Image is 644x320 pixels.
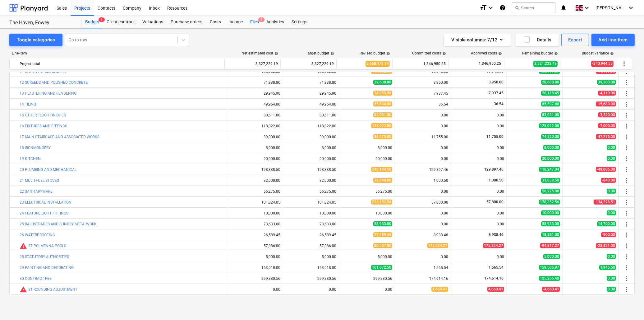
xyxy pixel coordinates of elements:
[398,178,448,183] div: 1,000.50
[17,36,55,44] div: Toggle categories
[623,111,630,119] span: More actions
[541,178,560,183] span: 31,839.50
[487,287,504,292] span: 4,660.41
[139,16,167,28] div: Valuations
[286,233,336,237] div: 26,589.45
[230,244,280,248] div: 57,086.00
[623,275,630,282] span: More actions
[499,4,506,12] i: Knowledge base
[597,80,616,85] span: 39,300.00
[488,233,504,237] span: 8,938.46
[623,90,630,97] span: More actions
[607,287,616,292] span: 0.00
[246,16,263,28] a: Files5
[81,16,103,28] a: Budget2
[591,61,614,67] span: -340,944.55
[598,91,616,96] span: -4,110.00
[591,34,635,46] button: Add line-item
[398,200,448,205] div: 57,800.00
[493,102,504,106] span: 36.54
[20,157,41,161] a: 19 KITCHEN
[623,122,630,130] span: More actions
[541,232,560,237] span: 18,551.00
[373,134,392,139] span: 86,275.00
[594,200,616,205] span: -134,328.51
[373,112,392,117] span: 83,931.00
[342,189,392,194] div: 56,275.00
[542,287,560,292] span: -4,660.41
[20,286,27,293] span: Committed costs exceed revised budget
[487,4,494,12] i: keyboard_arrow_down
[539,200,560,205] span: 178,352.56
[230,211,280,215] div: 10,000.00
[484,167,504,172] span: 129,897.46
[230,80,280,85] div: 71,938.80
[286,146,336,150] div: 8,000.00
[373,101,392,106] span: 65,634.00
[488,178,504,182] span: 1,000.50
[398,211,448,215] div: 0.00
[230,287,280,292] div: 0.00
[398,233,448,237] div: 8,938.46
[283,59,334,69] div: 3,327,229.19
[373,221,392,226] span: 58,933.00
[230,146,280,150] div: 8,000.00
[623,133,630,141] span: More actions
[20,276,52,281] a: 30 CONTRACT FEE
[288,16,311,28] a: Settings
[20,255,69,259] a: 28 STATUTORY AUTHORITIES
[167,16,206,28] a: Purchase orders
[623,188,630,195] span: More actions
[385,52,390,55] span: help
[523,36,551,44] div: Details
[453,211,504,215] div: 0.00
[395,59,446,69] div: 1,346,950.25
[286,178,336,183] div: 32,000.00
[598,123,616,128] span: -7,000.00
[583,4,591,12] i: keyboard_arrow_down
[398,222,448,226] div: 0.00
[607,210,616,215] span: 0.00
[230,178,280,183] div: 32,000.00
[225,16,246,28] a: Income
[206,16,225,28] a: Costs
[20,167,76,172] a: 20 PLUMBING AND MECHANICAL
[398,266,448,270] div: 1,565.54
[607,145,616,150] span: 0.00
[543,145,560,150] span: 8,000.00
[371,123,392,128] span: 125,022.00
[553,52,558,55] span: help
[230,222,280,226] div: 73,633.00
[541,134,560,139] span: 74,520.00
[471,51,502,55] div: Approved costs
[286,200,336,205] div: 101,824.05
[20,91,76,96] a: 13 PLASTERING AND RENDERING
[453,146,504,150] div: 0.00
[515,5,520,10] span: search
[286,189,336,194] div: 56,275.00
[230,124,280,128] div: 118,022.00
[329,52,334,55] span: help
[623,79,630,86] span: More actions
[541,101,560,106] span: 65,597.46
[623,264,630,271] span: More actions
[596,5,627,10] span: [PERSON_NAME]
[99,17,105,22] span: 2
[230,276,280,281] div: 299,880.56
[431,287,448,292] span: 4,660.41
[286,211,336,215] div: 10,000.00
[607,189,616,194] span: 0.00
[286,157,336,161] div: 20,000.00
[480,4,487,12] i: format_size
[516,34,559,46] button: Details
[20,233,55,237] a: 26 WATERPROOFING
[28,244,66,248] a: 27 POLMENNA POOLS
[398,135,448,139] div: 11,755.00
[478,61,502,66] span: 1,346,950.25
[453,222,504,226] div: 0.00
[541,80,560,85] span: 28,688.80
[412,51,446,55] div: Committed costs
[371,200,392,205] span: 236,152.56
